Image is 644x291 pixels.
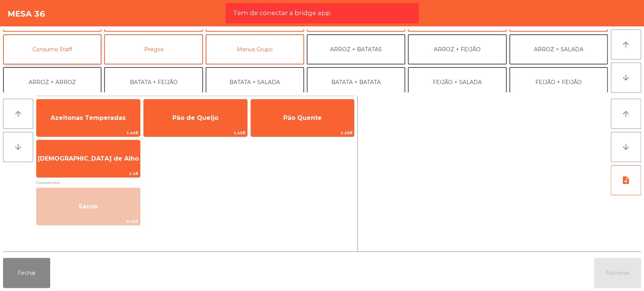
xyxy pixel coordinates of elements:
[3,99,33,129] button: arrow_upward
[14,109,23,118] i: arrow_upward
[233,8,330,18] span: Tem de conectar a bridge app
[104,34,203,64] button: Pregos
[621,142,630,152] i: arrow_downward
[621,109,630,118] i: arrow_upward
[611,63,641,93] button: arrow_downward
[3,132,33,162] button: arrow_downward
[78,203,98,210] span: Sacos
[14,142,23,152] i: arrow_downward
[172,114,218,121] span: Pão de Queijo
[621,176,630,185] i: note_add
[621,73,630,82] i: arrow_downward
[37,129,140,136] span: 1.45€
[611,132,641,162] button: arrow_downward
[3,34,101,64] button: Consumo Staff
[36,179,354,186] span: Consumiveis
[611,29,641,60] button: arrow_upward
[611,99,641,129] button: arrow_upward
[509,67,608,97] button: FEIJÃO + FEIJÃO
[206,34,304,64] button: Menus Grupo
[251,129,354,136] span: 1.35€
[408,67,506,97] button: FEIJÃO + SALADA
[37,218,140,225] span: 0.15€
[8,8,45,20] h4: Mesa 36
[144,129,247,136] span: 1.45€
[3,258,50,288] button: Fechar
[307,34,405,64] button: ARROZ + BATATAS
[3,67,101,97] button: ARROZ + ARROZ
[38,155,139,162] span: [DEMOGRAPHIC_DATA] de Alho
[206,67,304,97] button: BATATA + SALADA
[37,170,140,177] span: 1.1€
[611,165,641,195] button: note_add
[621,40,630,49] i: arrow_upward
[104,67,203,97] button: BATATA + FEIJÃO
[509,34,608,64] button: ARROZ + SALADA
[51,114,126,121] span: Azeitonas Temperadas
[307,67,405,97] button: BATATA + BATATA
[283,114,322,121] span: Pão Quente
[408,34,506,64] button: ARROZ + FEIJÃO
